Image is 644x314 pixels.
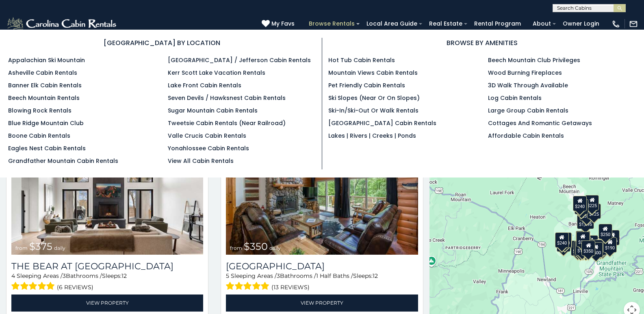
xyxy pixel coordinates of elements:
[629,19,638,28] img: mail-regular-white.png
[11,261,203,272] h3: The Bear At Sugar Mountain
[555,232,568,248] div: $240
[488,69,562,77] a: Wood Burning Fireplaces
[603,237,617,253] div: $190
[271,282,310,292] span: (13 reviews)
[269,245,281,251] span: daily
[316,272,353,279] span: 1 Half Baths /
[488,94,542,102] a: Log Cabin Rentals
[226,272,229,279] span: 5
[305,17,359,30] a: Browse Rentals
[558,232,572,248] div: $210
[8,38,316,48] h3: [GEOGRAPHIC_DATA] BY LOCATION
[8,81,82,89] a: Banner Elk Cabin Rentals
[328,38,636,48] h3: BROWSE BY AMENITIES
[11,126,203,255] a: The Bear At Sugar Mountain from $375 daily
[54,245,65,251] span: daily
[470,17,525,30] a: Rental Program
[8,69,77,77] a: Asheville Cabin Rentals
[226,126,418,255] img: Grouse Moor Lodge
[11,295,203,311] a: View Property
[577,214,594,229] div: $1,095
[8,132,70,140] a: Boone Cabin Rentals
[168,69,265,77] a: Kerr Scott Lake Vacation Rentals
[8,56,85,64] a: Appalachian Ski Mountain
[488,132,564,140] a: Affordable Cabin Rentals
[15,245,28,251] span: from
[168,157,234,165] a: View All Cabin Rentals
[587,204,601,219] div: $125
[606,230,620,245] div: $155
[488,106,568,115] a: Large Group Cabin Rentals
[425,17,466,30] a: Real Estate
[581,240,595,256] div: $350
[598,224,612,239] div: $250
[488,56,580,64] a: Beech Mountain Club Privileges
[168,119,286,127] a: Tweetsie Cabin Rentals (Near Railroad)
[611,19,620,28] img: phone-regular-white.png
[271,19,295,28] span: My Favs
[29,240,52,252] span: $375
[585,195,599,210] div: $225
[11,261,203,272] a: The Bear At [GEOGRAPHIC_DATA]
[362,17,421,30] a: Local Area Guide
[168,56,311,64] a: [GEOGRAPHIC_DATA] / Jefferson Cabin Rentals
[575,240,589,256] div: $175
[168,144,249,152] a: Yonahlossee Cabin Rentals
[168,106,258,115] a: Sugar Mountain Cabin Rentals
[328,69,418,77] a: Mountain Views Cabin Rentals
[8,119,84,127] a: Blue Ridge Mountain Club
[8,106,72,115] a: Blowing Rock Rentals
[575,199,588,214] div: $170
[226,272,418,292] div: Sleeping Areas / Bathrooms / Sleeps:
[262,19,297,28] a: My Favs
[226,126,418,255] a: Grouse Moor Lodge from $350 daily
[230,245,242,251] span: from
[373,272,378,279] span: 12
[328,94,420,102] a: Ski Slopes (Near or On Slopes)
[529,17,555,30] a: About
[8,144,86,152] a: Eagles Nest Cabin Rentals
[6,16,119,32] img: White-1-2.png
[488,81,568,89] a: 3D Walk Through Available
[576,231,590,246] div: $190
[328,56,395,64] a: Hot Tub Cabin Rentals
[584,235,598,251] div: $200
[328,106,418,115] a: Ski-in/Ski-Out or Walk Rentals
[576,232,590,247] div: $300
[57,282,93,292] span: (6 reviews)
[168,132,246,140] a: Valle Crucis Cabin Rentals
[488,119,592,127] a: Cottages and Romantic Getaways
[558,233,572,249] div: $225
[244,240,268,252] span: $350
[121,272,127,279] span: 12
[168,81,241,89] a: Lake Front Cabin Rentals
[226,261,418,272] a: [GEOGRAPHIC_DATA]
[168,94,286,102] a: Seven Devils / Hawksnest Cabin Rentals
[559,17,603,30] a: Owner Login
[328,132,416,140] a: Lakes | Rivers | Creeks | Ponds
[226,295,418,311] a: View Property
[63,272,66,279] span: 3
[573,196,587,211] div: $240
[8,157,118,165] a: Grandfather Mountain Cabin Rentals
[589,242,603,258] div: $500
[277,272,280,279] span: 3
[328,119,436,127] a: [GEOGRAPHIC_DATA] Cabin Rentals
[11,126,203,255] img: The Bear At Sugar Mountain
[574,241,588,256] div: $155
[226,261,418,272] h3: Grouse Moor Lodge
[576,231,590,246] div: $265
[8,94,80,102] a: Beech Mountain Rentals
[11,272,203,292] div: Sleeping Areas / Bathrooms / Sleeps:
[11,272,15,279] span: 4
[593,240,607,255] div: $195
[328,81,405,89] a: Pet Friendly Cabin Rentals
